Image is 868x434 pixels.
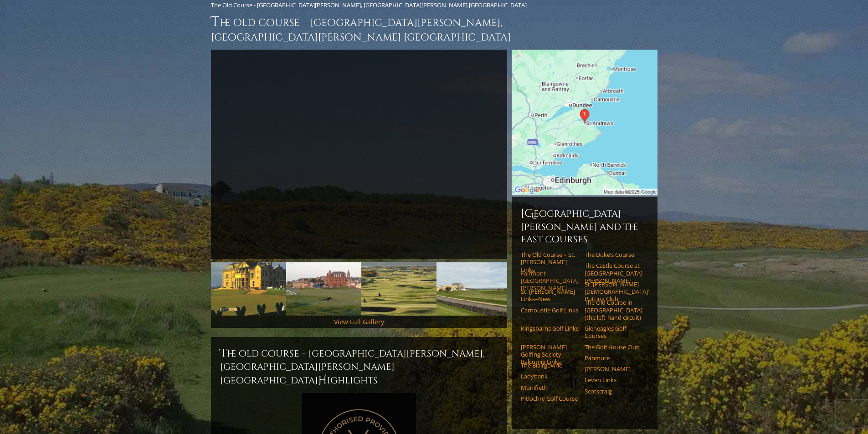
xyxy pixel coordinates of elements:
[585,251,642,258] a: The Duke’s Course
[521,206,648,245] h6: [GEOGRAPHIC_DATA][PERSON_NAME] and the East Courses
[521,373,579,380] a: Ladybank
[220,346,498,388] h2: The Old Course – [GEOGRAPHIC_DATA][PERSON_NAME], [GEOGRAPHIC_DATA][PERSON_NAME] [GEOGRAPHIC_DATA]...
[521,270,579,292] a: Fairmont [GEOGRAPHIC_DATA][PERSON_NAME]
[211,1,530,9] li: The Old Course - [GEOGRAPHIC_DATA][PERSON_NAME], [GEOGRAPHIC_DATA][PERSON_NAME] [GEOGRAPHIC_DATA]
[211,13,657,44] h1: The Old Course – [GEOGRAPHIC_DATA][PERSON_NAME], [GEOGRAPHIC_DATA][PERSON_NAME] [GEOGRAPHIC_DATA]
[585,376,642,383] a: Leven Links
[585,325,642,340] a: Gleneagles Golf Courses
[318,373,327,388] span: H
[585,388,642,395] a: Scotscraig
[521,395,579,402] a: Pitlochry Golf Course
[521,251,579,273] a: The Old Course – St. [PERSON_NAME] Links
[521,288,579,303] a: St. [PERSON_NAME] Links–New
[521,384,579,391] a: Monifieth
[585,354,642,362] a: Panmure
[521,343,579,366] a: [PERSON_NAME] Golfing Society Balcomie Links
[521,325,579,332] a: Kingsbarns Golf Links
[334,317,384,326] a: View Full Gallery
[585,281,642,303] a: St. [PERSON_NAME] [DEMOGRAPHIC_DATA]’ Putting Club
[585,343,642,351] a: The Golf House Club
[512,50,657,195] img: Google Map of St Andrews Links, St Andrews, United Kingdom
[521,362,579,369] a: The Blairgowrie
[585,299,642,321] a: The Old Course in [GEOGRAPHIC_DATA] (the left-hand circuit)
[521,306,579,314] a: Carnoustie Golf Links
[585,262,642,284] a: The Castle Course at [GEOGRAPHIC_DATA][PERSON_NAME]
[585,365,642,373] a: [PERSON_NAME]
